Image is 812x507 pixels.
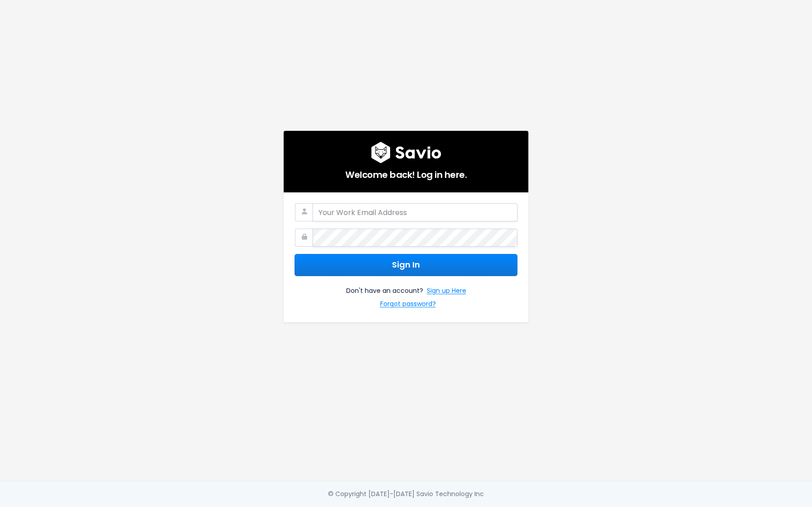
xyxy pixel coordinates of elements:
a: Sign up Here [427,285,466,298]
h5: Welcome back! Log in here. [295,163,517,182]
input: Your Work Email Address [313,203,517,221]
div: © Copyright [DATE]-[DATE] Savio Technology Inc [328,488,484,500]
div: Don't have an account? [295,276,517,311]
img: logo600x187.a314fd40982d.png [371,142,441,163]
button: Sign In [295,254,517,276]
a: Forgot password? [380,298,436,311]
